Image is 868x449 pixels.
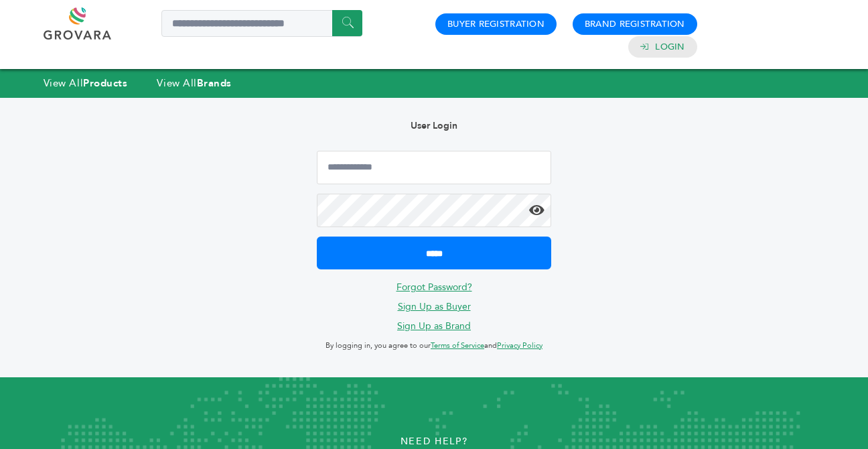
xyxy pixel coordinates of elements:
[317,151,551,184] input: Email Address
[197,76,232,90] strong: Brands
[411,119,457,132] b: User Login
[44,76,128,90] a: View AllProducts
[161,10,362,37] input: Search a product or brand...
[396,281,472,294] a: Forgot Password?
[157,76,232,90] a: View AllBrands
[397,320,471,332] a: Sign Up as Brand
[447,18,545,30] a: Buyer Registration
[317,338,551,354] p: By logging in, you agree to our and
[317,194,551,227] input: Password
[431,340,484,350] a: Terms of Service
[83,76,127,90] strong: Products
[655,41,684,53] a: Login
[585,18,685,30] a: Brand Registration
[497,340,542,350] a: Privacy Policy
[398,300,471,313] a: Sign Up as Buyer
